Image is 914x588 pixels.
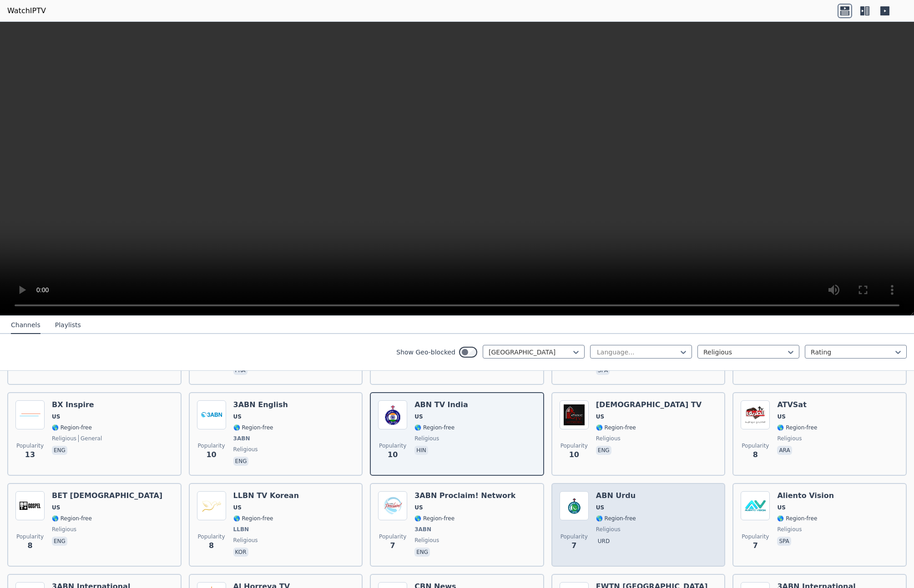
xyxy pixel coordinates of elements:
[233,424,273,431] span: 🌎 Region-free
[378,400,407,429] img: ABN TV India
[15,491,45,520] img: BET Gospel
[52,413,60,420] span: US
[209,540,214,551] span: 8
[27,540,32,551] span: 8
[560,491,589,520] img: ABN Urdu
[414,526,431,533] span: 3ABN
[16,442,44,449] span: Popularity
[777,537,791,546] p: spa
[777,504,785,511] span: US
[596,446,611,455] p: eng
[560,400,589,429] img: Catholic TV
[390,540,395,551] span: 7
[233,504,242,511] span: US
[596,537,611,546] p: urd
[753,540,758,551] span: 7
[414,400,468,409] h6: ABN TV India
[78,435,102,442] span: general
[414,537,439,544] span: religious
[596,435,621,442] span: religious
[233,515,273,522] span: 🌎 Region-free
[52,491,162,500] h6: BET [DEMOGRAPHIC_DATA]
[55,317,81,334] button: Playlists
[596,515,636,522] span: 🌎 Region-free
[233,537,258,544] span: religious
[777,435,802,442] span: religious
[233,548,248,557] p: kor
[571,540,576,551] span: 7
[777,491,834,500] h6: Aliento Vision
[414,446,428,455] p: hin
[414,504,423,511] span: US
[777,400,817,409] h6: ATVSat
[233,526,249,533] span: LLBN
[52,435,76,442] span: religious
[233,446,258,453] span: religious
[198,442,225,449] span: Popularity
[777,446,792,455] p: ara
[742,533,769,540] span: Popularity
[753,449,758,460] span: 8
[596,400,702,409] h6: [DEMOGRAPHIC_DATA] TV
[569,449,579,460] span: 10
[198,533,225,540] span: Popularity
[233,457,249,466] p: eng
[197,400,226,429] img: 3ABN English
[414,424,454,431] span: 🌎 Region-free
[52,424,92,431] span: 🌎 Region-free
[379,442,406,449] span: Popularity
[414,413,423,420] span: US
[7,5,46,16] a: WatchIPTV
[414,515,454,522] span: 🌎 Region-free
[233,413,242,420] span: US
[561,442,588,449] span: Popularity
[414,548,430,557] p: eng
[596,424,636,431] span: 🌎 Region-free
[52,446,67,455] p: eng
[16,533,44,540] span: Popularity
[52,537,67,546] p: eng
[414,491,515,500] h6: 3ABN Proclaim! Network
[777,424,817,431] span: 🌎 Region-free
[741,491,770,520] img: Aliento Vision
[742,442,769,449] span: Popularity
[233,491,299,500] h6: LLBN TV Korean
[396,348,455,357] label: Show Geo-blocked
[197,491,226,520] img: LLBN TV Korean
[11,317,40,334] button: Channels
[233,400,288,409] h6: 3ABN English
[233,435,250,442] span: 3ABN
[741,400,770,429] img: ATVSat
[596,491,636,500] h6: ABN Urdu
[414,435,439,442] span: religious
[596,526,621,533] span: religious
[388,449,398,460] span: 10
[596,504,604,511] span: US
[777,413,785,420] span: US
[378,491,407,520] img: 3ABN Proclaim! Network
[15,400,45,429] img: BX Inspire
[777,515,817,522] span: 🌎 Region-free
[777,526,802,533] span: religious
[52,526,76,533] span: religious
[25,449,35,460] span: 13
[52,400,102,409] h6: BX Inspire
[379,533,406,540] span: Popularity
[561,533,588,540] span: Popularity
[52,515,92,522] span: 🌎 Region-free
[596,413,604,420] span: US
[206,449,216,460] span: 10
[52,504,60,511] span: US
